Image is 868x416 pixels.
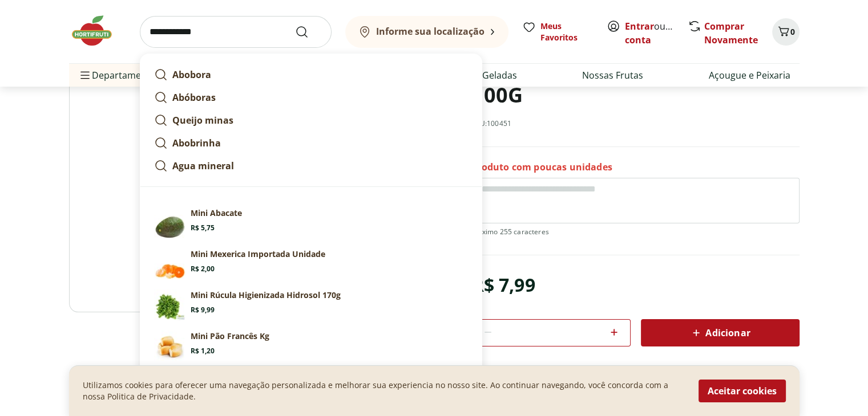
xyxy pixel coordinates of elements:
p: Mini Abacate [191,207,242,219]
button: Submit Search [295,25,322,39]
span: R$ 9,99 [191,305,215,315]
button: Carrinho [772,18,800,46]
img: Principal [69,37,463,312]
span: Meus Favoritos [540,21,593,43]
b: Informe sua localização [376,25,485,38]
a: Abóboras [150,86,473,109]
img: Hortifruti [69,14,126,48]
div: R$ 7,99 [471,269,535,301]
a: Meus Favoritos [522,21,593,43]
a: Nossas Frutas [582,68,643,82]
a: Queijo minas [150,109,473,132]
a: Entrar [625,20,654,32]
a: PrincipalMini Rúcula Higienizada Hidrosol 170gR$ 9,99 [150,285,473,326]
a: Agua mineral [150,154,473,177]
a: Abobrinha [150,132,473,154]
strong: Abóboras [172,91,216,104]
strong: Abobrinha [172,137,221,149]
p: Mini Rúcula Higienizada Hidrosol 170g [191,289,341,301]
img: Principal [154,289,186,321]
button: Menu [78,62,92,89]
p: Produto com poucas unidades [471,161,612,173]
a: Mini Mexerica Importada UnidadeR$ 2,00 [150,244,473,285]
span: R$ 2,00 [191,264,215,274]
a: PrincipalMini Pão Francês KgR$ 1,20 [150,326,473,367]
p: Utilizamos cookies para oferecer uma navegação personalizada e melhorar sua experiencia no nosso ... [83,380,685,402]
a: Abobora [150,63,473,86]
a: Açougue e Peixaria [708,68,790,82]
a: Criar conta [625,20,688,46]
a: PrincipalMini AbacateR$ 5,75 [150,203,473,244]
input: search [140,16,332,48]
img: Principal [154,331,186,362]
span: Departamentos [78,62,160,89]
strong: Abobora [172,68,211,81]
p: SKU: 100451 [471,119,511,128]
img: Principal [154,207,186,239]
span: R$ 5,75 [191,223,215,233]
span: R$ 1,20 [191,346,215,356]
button: Aceitar cookies [699,380,786,402]
a: Comprar Novamente [704,20,758,46]
p: Mini Mexerica Importada Unidade [191,248,325,260]
button: Informe sua localização [345,16,508,48]
strong: Queijo minas [172,114,233,127]
span: Adicionar [689,326,750,340]
span: ou [625,19,676,47]
button: Adicionar [641,319,800,346]
strong: Agua mineral [172,160,234,172]
p: Mini Pão Francês Kg [191,331,269,342]
span: 0 [790,26,795,37]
